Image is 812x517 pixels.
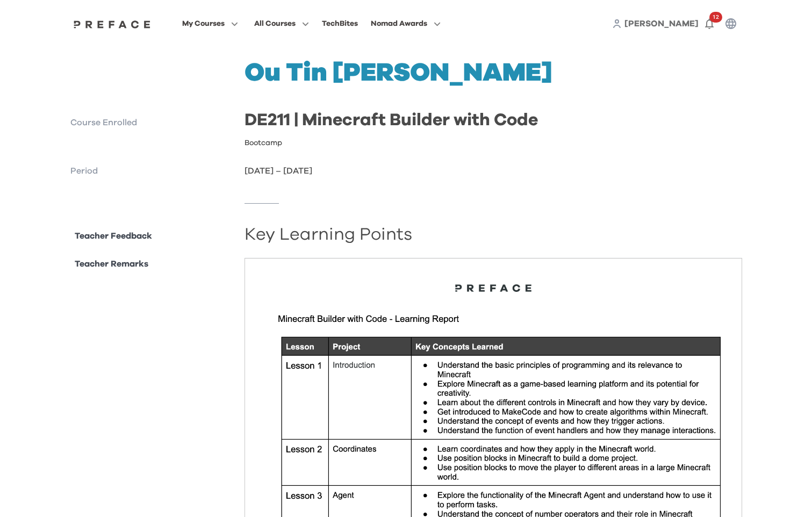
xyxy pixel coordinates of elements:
button: 12 [699,13,720,34]
button: Nomad Awards [368,17,444,31]
h2: Key Learning Points [245,229,742,240]
div: TechBites [322,17,358,30]
p: Bootcamp [245,138,282,148]
span: All Courses [254,17,296,30]
button: My Courses [179,17,241,31]
a: [PERSON_NAME] [624,17,699,30]
button: All Courses [251,17,312,31]
p: Course Enrolled [70,116,236,129]
p: Period [70,164,236,177]
a: Preface Logo [71,19,154,28]
h1: Ou Tin [PERSON_NAME] [245,60,742,86]
h2: DE211 | Minecraft Builder with Code [245,112,742,129]
p: Teacher Feedback [75,229,152,242]
span: Nomad Awards [371,17,427,30]
p: Teacher Remarks [75,257,148,270]
span: My Courses [182,17,225,30]
span: 12 [709,12,722,23]
p: [DATE] – [DATE] [245,164,742,177]
span: [PERSON_NAME] [624,19,699,28]
img: Preface Logo [71,20,154,28]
